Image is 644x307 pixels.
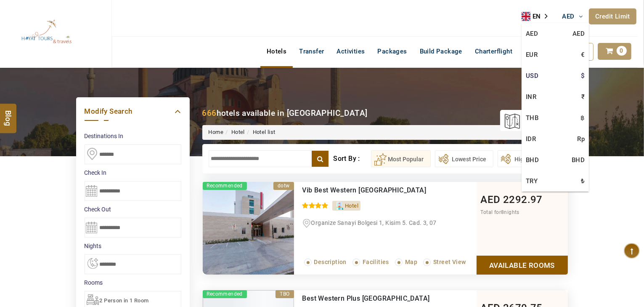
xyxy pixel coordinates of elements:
a: Hotel [231,129,245,135]
span: € [581,48,585,61]
a: USD$ [522,65,589,86]
span: ฿ [580,112,585,124]
span: Recommended [203,290,247,298]
div: Vib Best Western Antalya [302,186,442,195]
a: BHDBHD [522,149,589,171]
label: Check In [85,168,181,177]
button: Highest Price [498,150,558,167]
aside: Language selected: English [522,10,554,23]
span: Rp [577,133,585,145]
a: Charterflight [469,43,519,60]
a: EN [522,10,554,23]
a: Hotels [260,43,293,60]
a: Modify Search [85,106,181,117]
button: Most Popular [371,150,431,167]
a: THB฿ [522,107,589,128]
span: Street View [433,259,466,265]
button: Lowest Price [435,150,493,167]
span: 0 [617,46,627,56]
a: IDRRp [522,128,589,149]
div: Language [522,10,554,23]
span: Hotel [345,203,358,209]
span: Description [314,259,347,265]
a: AEDAED [522,23,589,44]
div: hotels available in [GEOGRAPHIC_DATA] [202,107,368,119]
a: TRY₺ [522,171,589,192]
div: Best Western Plus Khan Hotel [302,294,442,303]
b: 666 [202,108,217,118]
span: 2292.97 [503,194,543,206]
span: Recommended [203,182,247,190]
div: dotw [273,182,294,190]
a: Activities [331,43,371,60]
span: 2 Person in 1 Room [100,297,149,304]
span: Blog [3,110,14,117]
span: Charterflight [475,48,512,55]
div: Sort By : [333,150,371,167]
span: $ [581,69,585,82]
span: Facilities [363,259,389,265]
a: 0 [598,43,631,60]
a: Credit Limit [589,8,636,24]
a: EUR€ [522,44,589,65]
li: Hotel list [245,128,276,136]
label: Check Out [85,205,181,214]
a: Packages [371,43,413,60]
span: 8 [501,209,504,215]
a: Build Package [413,43,469,60]
a: Flight [519,43,548,60]
div: TBO [276,290,294,298]
a: Best Western Plus [GEOGRAPHIC_DATA] [302,294,430,302]
span: Total for nights [481,209,519,215]
a: Show Rooms [477,256,568,275]
a: Transfer [293,43,330,60]
img: The Royal Line Holidays [6,4,87,61]
label: Rooms [85,278,181,287]
img: ecd552470fdf3b6f2257cdc1b4b6a3d940fb3da0.jpeg [203,182,294,275]
span: AED [562,13,575,20]
span: BHD [572,154,585,166]
span: Organize Sanayi Bolgesi 1, Kisim 5. Cad. 3, 07 [311,219,437,226]
span: Map [405,259,417,265]
a: INR₹ [522,86,589,107]
a: map view [504,111,559,130]
span: ₺ [581,175,585,187]
label: Destinations In [85,132,181,140]
span: AED [481,194,501,206]
label: nights [85,242,181,250]
a: Home [209,129,224,135]
span: AED [572,27,585,40]
a: Vib Best Western [GEOGRAPHIC_DATA] [302,186,427,194]
span: ₹ [581,91,585,103]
